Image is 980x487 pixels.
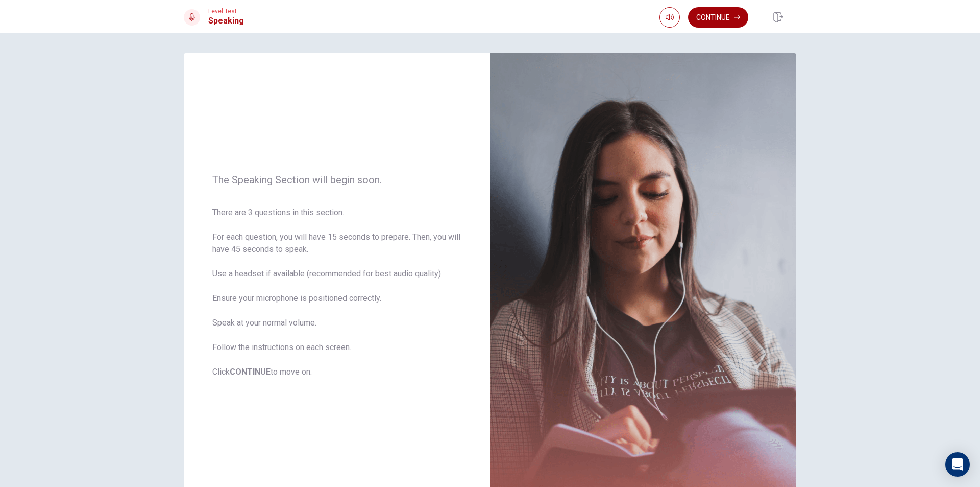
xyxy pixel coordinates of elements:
h1: Speaking [208,15,244,27]
b: CONTINUE [230,367,271,377]
span: The Speaking Section will begin soon. [212,174,461,186]
div: Open Intercom Messenger [945,452,970,477]
span: There are 3 questions in this section. For each question, you will have 15 seconds to prepare. Th... [212,206,461,378]
span: Level Test [208,8,244,15]
button: Continue [688,7,748,28]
